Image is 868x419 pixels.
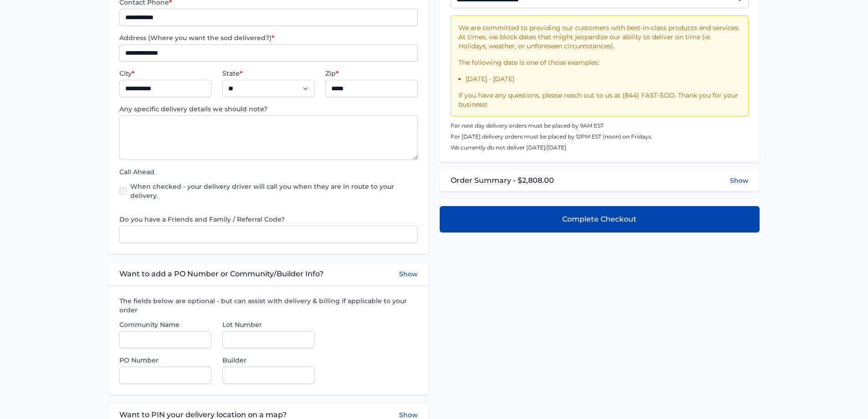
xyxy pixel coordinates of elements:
[119,167,417,176] label: Call Ahead
[119,33,417,42] label: Address (Where you want the sod delivered?)
[458,23,741,51] p: We are committed to providing our customers with best-in-class products and services. At times, w...
[458,58,741,67] p: The following date is one of those examples:
[451,133,749,140] p: For [DATE] delivery orders must be placed by 12PM EST (noon) on Fridays.
[451,144,749,151] p: We currently do not deliver [DATE]/[DATE]
[458,91,741,109] p: If you have any questions, please reach out to us at (844) FAST-SOD. Thank you for your business!
[119,69,211,78] label: City
[451,175,554,186] span: Order Summary - $2,808.00
[119,104,417,114] label: Any specific delivery details we should note?
[451,122,749,129] p: For next day delivery orders must be placed by 9AM EST
[222,320,314,329] label: Lot Number
[119,215,417,224] label: Do you have a Friends and Family / Referral Code?
[119,296,417,315] label: The fields below are optional - but can assist with delivery & billing if applicable to your order
[222,69,314,78] label: State
[119,320,211,329] label: Community Name
[399,269,418,279] button: Show
[440,206,760,233] button: Complete Checkout
[119,269,324,279] span: Want to add a PO Number or Community/Builder Info?
[130,182,417,200] label: When checked - your delivery driver will call you when they are in route to your delivery.
[730,176,749,185] button: Show
[466,74,741,83] li: [DATE] - [DATE]
[562,214,637,225] span: Complete Checkout
[222,356,314,365] label: Builder
[325,69,417,78] label: Zip
[119,356,211,365] label: PO Number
